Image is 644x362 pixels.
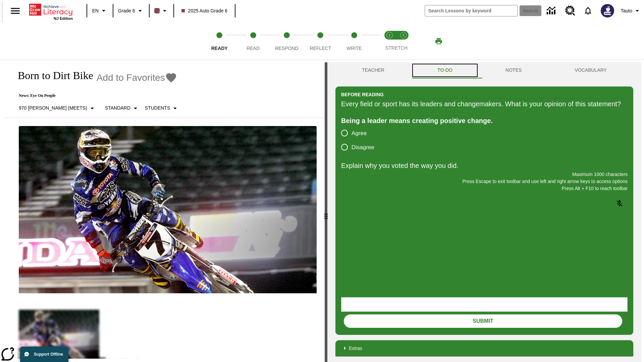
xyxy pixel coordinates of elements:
[335,340,633,356] div: Extras
[352,129,367,138] span: Agree
[233,23,272,60] button: Read step 2 of 5
[543,2,561,20] a: Data Center
[11,93,182,98] p: News: Eye On People
[301,23,340,60] button: Reflect step 4 of 5
[115,5,147,17] button: Grade: Grade 6, Select a grade
[5,1,25,21] button: Open side menu
[105,105,130,112] p: Standard
[11,69,93,82] h1: Born to Dirt Bike
[388,34,390,37] text: 1
[3,62,325,359] div: reading
[341,115,628,126] div: Being a leader means creating positive change.
[341,171,628,178] p: Maximum 1000 characters
[380,23,399,60] button: Stretch Read step 1 of 2
[29,2,73,20] div: Home
[341,99,628,109] div: Every field or sport has its leaders and changemakers. What is your opinion of this statement?
[152,5,171,17] button: Class color is dark brown. Change class color
[310,46,331,51] span: Reflect
[211,46,228,51] span: Ready
[97,72,177,83] button: Add to Favorites - Born to Dirt Bike
[344,314,622,328] button: Submit
[341,126,380,154] div: poll
[3,5,98,11] body: Explain why you voted the way you did. Maximum 1000 characters Press Alt + F10 to reach toolbar P...
[102,102,142,114] button: Scaffolds, Standard
[335,62,633,78] div: Instructional Panel Tabs
[16,102,99,114] button: Select Lexile, 970 Lexile (Meets)
[97,72,165,83] span: Add to Favorites
[352,143,374,152] span: Disagree
[349,345,362,352] p: Extras
[275,46,298,51] span: Respond
[200,23,239,60] button: Ready step 1 of 5
[341,160,628,171] p: Explain why you voted the way you did.
[335,62,411,78] button: Teacher
[402,34,404,37] text: 2
[181,7,228,14] span: 2025 Auto Grade 6
[621,7,632,14] span: Tauto
[335,23,374,60] button: Write step 5 of 5
[267,23,306,60] button: Respond step 3 of 5
[385,45,408,51] span: STRETCH
[19,105,87,112] p: 970 [PERSON_NAME] (Meets)
[341,178,628,185] p: Press Escape to exit toolbar and use left and right arrow keys to access options
[20,347,68,362] button: Support Offline
[341,185,628,192] p: Press Alt + F10 to reach toolbar
[145,105,170,112] p: Students
[428,35,449,47] button: Print
[341,91,384,98] h2: Before Reading
[327,62,641,362] div: activity
[19,126,317,294] img: Motocross racer James Stewart flies through the air on his dirt bike.
[325,62,327,362] div: Press Enter or Spacebar and then press right and left arrow keys to move the slider
[118,7,135,14] span: Grade 6
[394,23,413,60] button: Stretch Respond step 2 of 2
[92,7,99,14] span: EN
[561,2,579,20] a: Resource Center, Will open in new tab
[479,62,548,78] button: NOTES
[142,102,182,114] button: Select Student
[597,2,618,19] button: Select a new avatar
[618,5,644,17] button: Profile/Settings
[601,4,614,17] img: Avatar
[247,46,260,51] span: Read
[34,352,63,357] span: Support Offline
[346,46,362,51] span: Write
[579,2,597,19] a: Notifications
[611,195,628,212] button: Click to activate and allow voice recognition
[411,62,479,78] button: TO-DO
[54,16,73,20] span: NJ Edition
[425,5,518,16] input: search field
[89,5,111,17] button: Language: EN, Select a language
[548,62,633,78] button: VOCABULARY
